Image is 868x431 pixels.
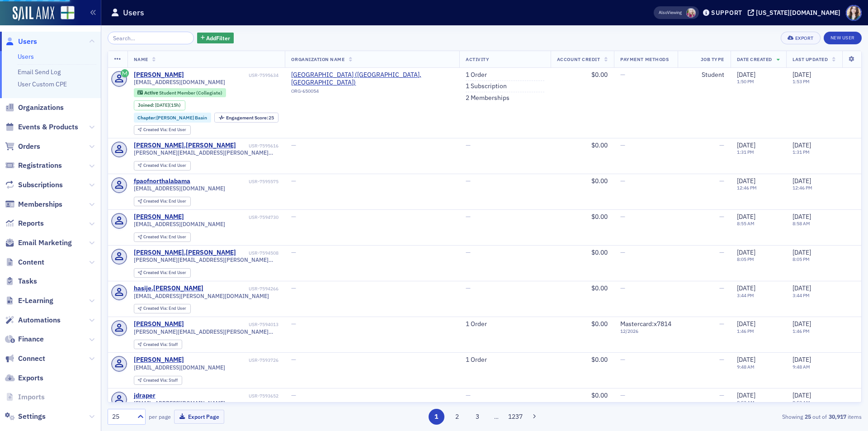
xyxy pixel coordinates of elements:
[226,115,274,120] div: 25
[793,177,811,185] span: [DATE]
[185,322,278,327] div: USR-7594013
[793,399,810,406] time: 8:53 AM
[18,354,45,364] span: Connect
[466,320,487,328] a: 1 Order
[719,141,724,149] span: —
[143,128,186,133] div: End User
[5,37,37,47] a: Users
[5,354,45,364] a: Connect
[490,412,503,421] span: …
[756,9,840,17] div: [US_STATE][DOMAIN_NAME]
[226,114,269,121] span: Engagement Score :
[206,34,230,42] span: Add Filter
[466,356,487,364] a: 1 Order
[159,90,222,96] span: Student Member (Collegiate)
[737,248,755,256] span: [DATE]
[18,238,72,248] span: Email Marketing
[291,355,296,364] span: —
[18,199,62,209] span: Memberships
[620,328,671,334] span: 12 / 2026
[134,113,212,123] div: Chapter:
[617,412,862,421] div: Showing out of items
[591,320,608,328] span: $0.00
[134,213,184,221] div: [PERSON_NAME]
[134,232,191,242] div: Created Via: End User
[143,235,186,240] div: End User
[134,197,191,206] div: Created Via: End User
[155,102,181,108] div: (15h)
[5,122,78,132] a: Events & Products
[138,102,155,108] span: Joined :
[466,391,471,399] span: —
[192,179,278,185] div: USR-7595575
[143,127,169,133] span: Created Via :
[108,32,194,44] input: Search…
[737,284,755,292] span: [DATE]
[291,284,296,292] span: —
[793,292,810,298] time: 3:44 PM
[719,320,724,328] span: —
[134,376,182,385] div: Created Via: Staff
[291,320,296,328] span: —
[143,306,186,311] div: End User
[793,71,811,79] span: [DATE]
[5,373,43,383] a: Exports
[18,218,44,228] span: Reports
[466,213,471,221] span: —
[134,56,148,62] span: Name
[237,143,278,149] div: USR-7595616
[143,234,169,240] span: Created Via :
[793,328,810,334] time: 1:46 PM
[719,248,724,256] span: —
[134,364,225,371] span: [EMAIL_ADDRESS][DOMAIN_NAME]
[748,9,844,16] button: [US_STATE][DOMAIN_NAME]
[793,391,811,399] span: [DATE]
[18,80,67,88] a: User Custom CPE
[61,6,75,20] img: SailAMX
[620,355,625,364] span: —
[591,213,608,221] span: $0.00
[793,364,810,370] time: 9:48 AM
[13,6,54,21] a: SailAMX
[112,412,132,422] div: 25
[134,293,269,299] span: [EMAIL_ADDRESS][PERSON_NAME][DOMAIN_NAME]
[803,412,812,421] strong: 25
[291,56,344,62] span: Organization Name
[557,56,600,62] span: Account Credit
[711,9,742,17] div: Support
[793,284,811,292] span: [DATE]
[18,257,44,267] span: Content
[134,161,191,171] div: Created Via: End User
[143,305,169,311] span: Created Via :
[54,6,75,21] a: View Homepage
[143,162,169,168] span: Created Via :
[18,276,37,286] span: Tasks
[737,328,754,334] time: 1:46 PM
[620,177,625,185] span: —
[737,141,755,149] span: [DATE]
[620,391,625,399] span: —
[659,9,682,16] span: Viewing
[143,341,169,347] span: Created Via :
[18,334,44,344] span: Finance
[18,392,45,402] span: Imports
[143,199,186,204] div: End User
[237,250,278,256] div: USR-7594508
[781,32,820,44] button: Export
[466,71,487,79] a: 1 Order
[466,284,471,292] span: —
[291,141,296,149] span: —
[701,56,724,62] span: Job Type
[134,356,184,364] div: [PERSON_NAME]
[793,56,828,62] span: Last Updated
[18,412,46,422] span: Settings
[466,56,489,62] span: Activity
[5,296,53,306] a: E-Learning
[18,315,61,325] span: Automations
[620,141,625,149] span: —
[466,248,471,256] span: —
[137,115,207,121] a: Chapter:[PERSON_NAME] Basin
[143,270,186,275] div: End User
[134,88,226,97] div: Active: Active: Student Member (Collegiate)
[737,177,755,185] span: [DATE]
